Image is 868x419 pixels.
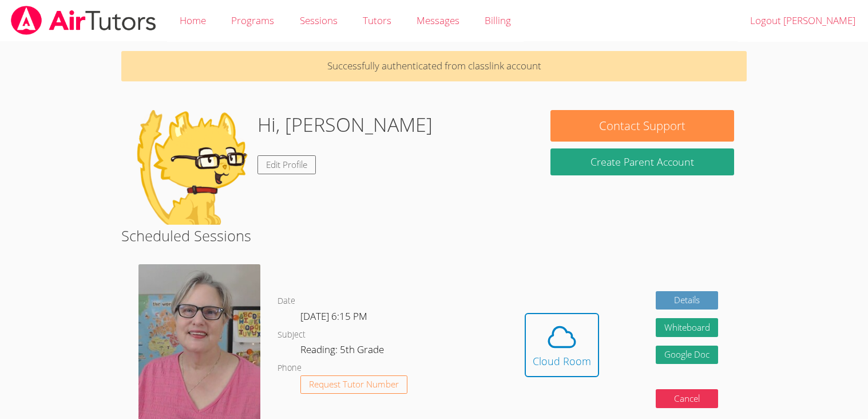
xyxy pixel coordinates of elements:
a: Google Doc [656,346,719,365]
button: Cloud Room [525,313,599,377]
dt: Date [278,294,295,308]
button: Cancel [656,389,719,408]
div: Cloud Room [533,353,591,369]
button: Request Tutor Number [300,375,407,394]
span: Request Tutor Number [309,380,399,389]
dt: Phone [278,361,302,375]
p: Successfully authenticated from classlink account [121,51,746,81]
dt: Subject [278,328,306,342]
img: default.png [134,110,248,225]
h1: Hi, [PERSON_NAME] [257,110,433,139]
button: Whiteboard [656,318,719,337]
h2: Scheduled Sessions [121,225,746,246]
a: Details [656,291,719,310]
button: Create Parent Account [550,148,734,175]
button: Contact Support [550,110,734,142]
a: Edit Profile [257,155,316,174]
dd: Reading: 5th Grade [300,342,386,361]
img: airtutors_banner-c4298cdbf04f3fff15de1276eac7730deb9818008684d7c2e4769d2f7ddbe033.png [10,6,157,35]
span: Messages [417,14,459,27]
span: [DATE] 6:15 PM [300,310,367,323]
